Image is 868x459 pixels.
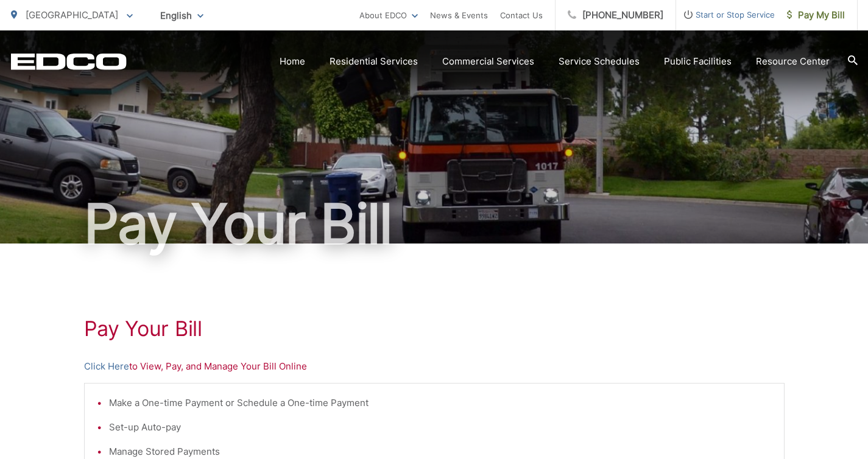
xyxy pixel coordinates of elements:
p: to View, Pay, and Manage Your Bill Online [84,359,785,374]
a: Commercial Services [442,54,534,69]
a: Public Facilities [664,54,732,69]
a: Contact Us [500,8,543,23]
h1: Pay Your Bill [84,317,785,341]
a: Resource Center [756,54,830,69]
li: Manage Stored Payments [109,444,772,459]
a: News & Events [430,8,488,23]
li: Set-up Auto-pay [109,420,772,435]
a: Residential Services [330,54,418,69]
span: English [151,5,213,26]
li: Make a One-time Payment or Schedule a One-time Payment [109,396,772,410]
a: EDCD logo. Return to the homepage. [11,53,127,70]
span: Pay My Bill [787,8,845,23]
a: Home [280,54,305,69]
span: [GEOGRAPHIC_DATA] [26,9,118,21]
a: Click Here [84,359,129,374]
a: About EDCO [359,8,418,23]
h1: Pay Your Bill [11,194,858,254]
a: Service Schedules [559,54,640,69]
